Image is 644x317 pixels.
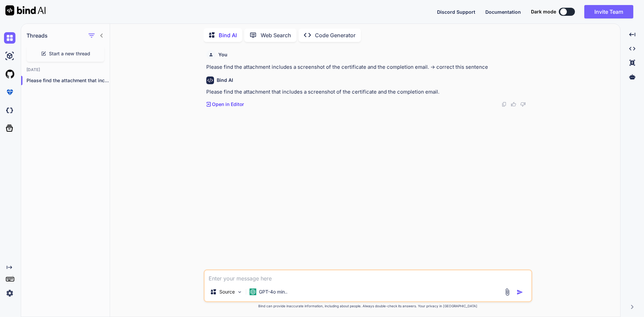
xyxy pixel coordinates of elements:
[219,31,237,39] p: Bind AI
[4,50,15,62] img: ai-studio
[49,50,90,57] span: Start a new thread
[259,288,287,295] p: GPT-4o min..
[250,288,256,295] img: GPT-4o mini
[212,101,244,108] p: Open in Editor
[206,88,531,96] p: Please find the attachment that includes a screenshot of the certificate and the completion email.
[5,5,46,15] img: Bind AI
[503,288,511,296] img: attachment
[204,304,532,309] p: Bind can provide inaccurate information, including about people. Always double-check its answers....
[4,87,15,98] img: premium
[206,63,531,71] p: Please find the attachment includes a screenshot of the certificate and the completion email. -> ...
[219,288,235,295] p: Source
[4,105,15,116] img: darkCloudIdeIcon
[4,287,15,299] img: settings
[217,77,233,84] h6: Bind AI
[261,31,291,39] p: Web Search
[511,102,516,107] img: like
[520,102,526,107] img: dislike
[584,5,633,18] button: Invite Team
[4,32,15,44] img: chat
[26,32,48,40] h1: Threads
[485,8,521,15] button: Documentation
[21,67,110,72] h2: [DATE]
[26,77,110,84] p: Please find the attachment that includes...
[517,289,523,296] img: icon
[315,31,356,39] p: Code Generator
[218,51,227,58] h6: You
[501,102,507,107] img: copy
[4,68,15,80] img: githubLight
[437,8,475,15] button: Discord Support
[485,9,521,15] span: Documentation
[437,9,475,15] span: Discord Support
[531,8,556,15] span: Dark mode
[237,289,243,295] img: Pick Models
